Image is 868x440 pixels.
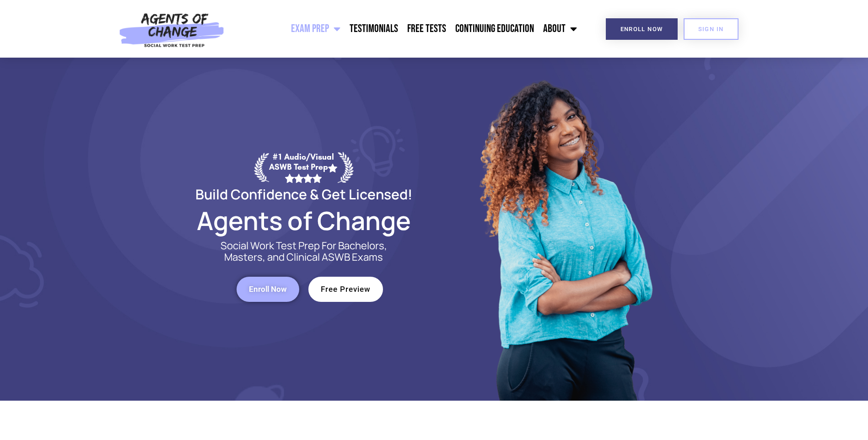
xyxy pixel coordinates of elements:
[269,152,338,182] div: #1 Audio/Visual ASWB Test Prep
[684,18,739,40] a: SIGN IN
[606,18,678,40] a: Enroll Now
[321,285,371,293] span: Free Preview
[620,26,663,32] span: Enroll Now
[249,285,287,293] span: Enroll Now
[173,210,434,231] h2: Agents of Change
[229,17,582,40] nav: Menu
[539,17,582,40] a: About
[345,17,403,40] a: Testimonials
[308,277,383,302] a: Free Preview
[286,17,345,40] a: Exam Prep
[403,17,451,40] a: Free Tests
[698,26,724,32] span: SIGN IN
[237,277,299,302] a: Enroll Now
[451,17,539,40] a: Continuing Education
[173,188,434,201] h2: Build Confidence & Get Licensed!
[473,58,656,401] img: Website Image 1 (1)
[210,240,398,263] p: Social Work Test Prep For Bachelors, Masters, and Clinical ASWB Exams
